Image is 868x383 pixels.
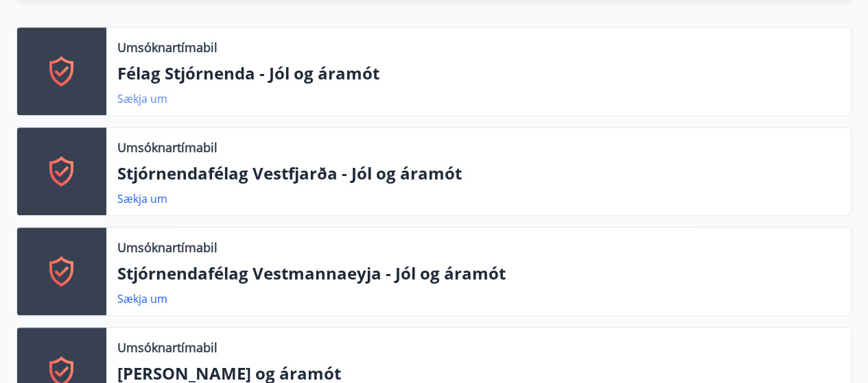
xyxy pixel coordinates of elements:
[117,238,218,256] p: Umsóknartímabil
[117,138,218,156] p: Umsóknartímabil
[117,38,218,56] p: Umsóknartímabil
[117,291,167,306] a: Sækja um
[117,262,840,285] p: Stjórnendafélag Vestmannaeyja - Jól og áramót
[117,338,218,356] p: Umsóknartímabil
[117,191,167,206] a: Sækja um
[117,62,840,85] p: Félag Stjórnenda - Jól og áramót
[117,162,840,185] p: Stjórnendafélag Vestfjarða - Jól og áramót
[117,91,167,106] a: Sækja um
